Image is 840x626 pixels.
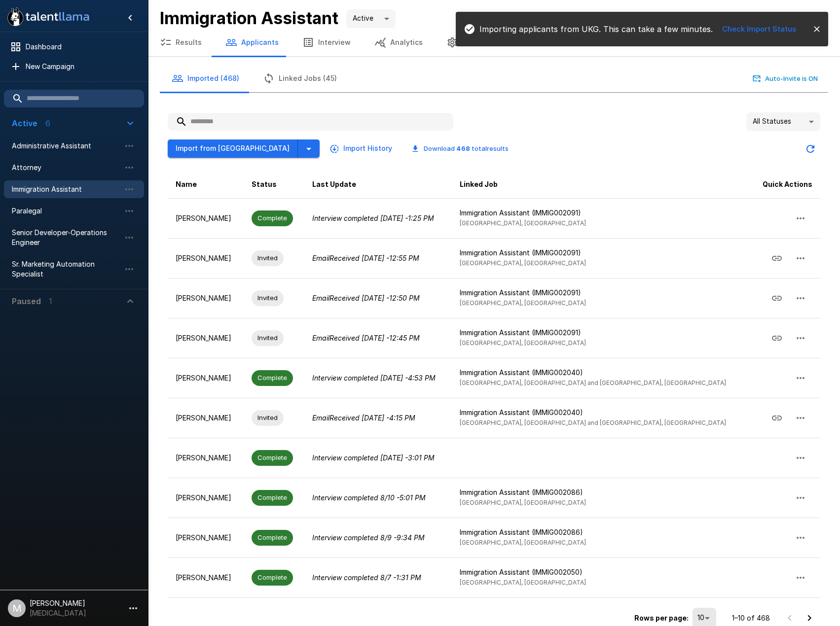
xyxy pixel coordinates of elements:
p: 1–10 of 468 [732,613,770,623]
b: 468 [456,144,470,152]
span: Complete [252,493,293,502]
button: Applicants [214,29,291,56]
p: [PERSON_NAME] [176,453,236,463]
button: Import from [GEOGRAPHIC_DATA] [168,139,298,158]
span: Invited [252,333,284,343]
i: Interview completed [DATE] - 4:53 PM [312,374,436,382]
i: Interview completed 8/10 - 5:01 PM [312,493,426,502]
th: Last Update [304,171,452,199]
p: Immigration Assistant (IMMIG002086) [460,487,743,497]
button: close [809,22,824,36]
i: Interview completed 8/7 - 1:31 PM [312,573,421,582]
p: [PERSON_NAME] [176,333,236,343]
span: Invited [252,413,284,422]
span: Copy Interview Link [765,413,789,421]
i: Email Received [DATE] - 12:50 PM [312,294,420,302]
span: Copy Interview Link [765,333,789,341]
span: Complete [252,213,293,223]
span: Complete [252,533,293,542]
b: Immigration Assistant [160,8,338,28]
i: Interview completed 8/9 - 9:34 PM [312,533,425,542]
p: Immigration Assistant (IMMIG002091) [460,288,743,298]
button: Auto-Invite is ON [751,71,820,86]
p: Rows per page: [634,613,689,623]
span: [GEOGRAPHIC_DATA], [GEOGRAPHIC_DATA] [460,499,586,506]
p: Immigration Assistant (IMMIG002040) [460,408,743,417]
p: [PERSON_NAME] [176,413,236,423]
span: [GEOGRAPHIC_DATA], [GEOGRAPHIC_DATA] [460,259,586,267]
span: [GEOGRAPHIC_DATA], [GEOGRAPHIC_DATA] [460,579,586,586]
i: Interview completed [DATE] - 1:25 PM [312,214,434,222]
button: Updated Today - 1:56 PM [801,139,820,159]
th: Status [244,171,304,199]
button: Results [148,29,214,56]
p: [PERSON_NAME] [176,293,236,303]
p: [PERSON_NAME] [176,253,236,263]
div: All Statuses [746,112,820,131]
p: Importing applicants from UKG. This can take a few minutes. [479,23,713,35]
span: Invited [252,253,284,263]
span: Complete [252,373,293,383]
button: Analytics [363,29,435,56]
span: [GEOGRAPHIC_DATA], [GEOGRAPHIC_DATA] [460,539,586,546]
i: Email Received [DATE] - 4:15 PM [312,414,415,422]
th: Quick Actions [751,171,820,199]
p: [PERSON_NAME] [176,573,236,583]
span: [GEOGRAPHIC_DATA], [GEOGRAPHIC_DATA] and [GEOGRAPHIC_DATA], [GEOGRAPHIC_DATA] [460,419,726,426]
span: [GEOGRAPHIC_DATA], [GEOGRAPHIC_DATA] [460,299,586,307]
span: [GEOGRAPHIC_DATA], [GEOGRAPHIC_DATA] [460,219,586,227]
p: [PERSON_NAME] [176,533,236,543]
p: [PERSON_NAME] [176,213,236,223]
button: Settings [435,29,504,56]
button: Download 468 totalresults [404,141,516,156]
span: Complete [252,573,293,582]
button: Import History [328,139,396,158]
i: Interview completed [DATE] - 3:01 PM [312,453,435,462]
p: Immigration Assistant (IMMIG002040) [460,368,743,378]
button: Check Import Status [717,19,802,39]
span: [GEOGRAPHIC_DATA], [GEOGRAPHIC_DATA] and [GEOGRAPHIC_DATA], [GEOGRAPHIC_DATA] [460,379,726,386]
button: Linked Jobs (45) [251,65,349,92]
th: Linked Job [452,171,751,199]
span: Copy Interview Link [765,253,789,261]
p: Immigration Assistant (IMMIG002086) [460,527,743,537]
p: Immigration Assistant (IMMIG002050) [460,567,743,577]
p: Immigration Assistant (IMMIG002091) [460,208,743,218]
span: Invited [252,293,284,303]
i: Email Received [DATE] - 12:55 PM [312,254,419,262]
p: [PERSON_NAME] [176,373,236,383]
span: Copy Interview Link [765,293,789,301]
th: Name [168,171,244,199]
i: Email Received [DATE] - 12:45 PM [312,334,420,342]
div: Active [346,9,396,28]
span: [GEOGRAPHIC_DATA], [GEOGRAPHIC_DATA] [460,339,586,347]
p: [PERSON_NAME] [176,493,236,503]
p: Immigration Assistant (IMMIG002091) [460,248,743,258]
span: Complete [252,453,293,462]
p: Immigration Assistant (IMMIG002091) [460,328,743,338]
button: Imported (468) [160,65,251,92]
button: Interview [291,29,363,56]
